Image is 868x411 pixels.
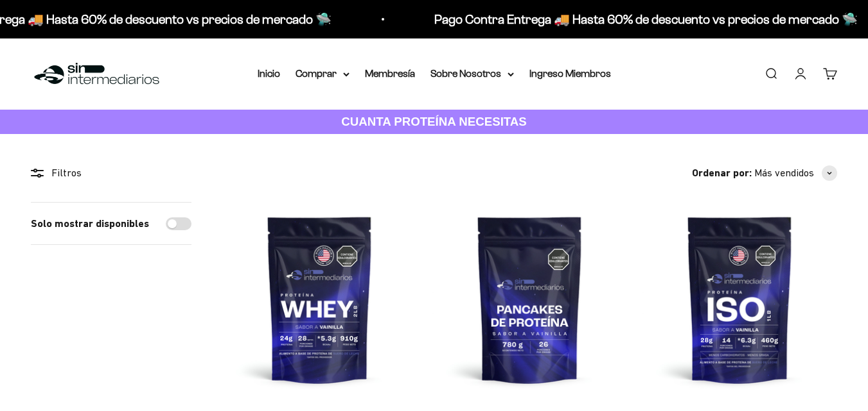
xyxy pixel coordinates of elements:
button: Más vendidos [754,165,837,181]
a: Inicio [258,68,280,79]
p: Pago Contra Entrega 🚚 Hasta 60% de descuento vs precios de mercado 🛸 [433,9,856,29]
summary: Sobre Nosotros [430,65,514,82]
summary: Comprar [296,65,350,82]
span: Más vendidos [754,165,814,181]
span: Ordenar por: [692,165,752,181]
a: Membresía [365,68,415,79]
strong: CUANTA PROTEÍNA NECESITAS [341,115,527,128]
a: Ingreso Miembros [529,68,611,79]
div: Filtros [31,165,191,181]
label: Solo mostrar disponibles [31,215,149,232]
